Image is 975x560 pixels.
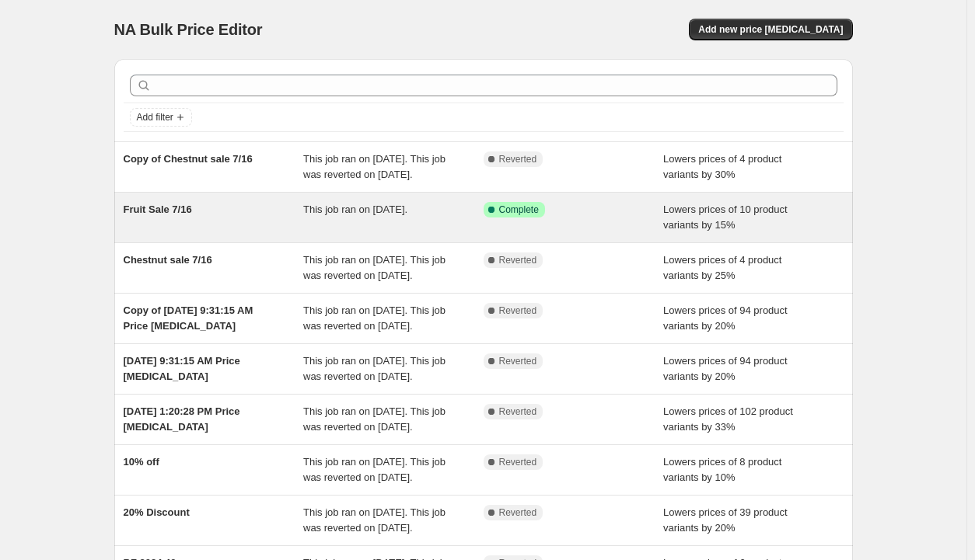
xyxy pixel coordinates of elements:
[303,203,407,215] span: This job ran on [DATE].
[499,506,537,519] span: Reverted
[303,153,446,180] span: This job ran on [DATE]. This job was reverted on [DATE].
[303,304,446,332] span: This job ran on [DATE]. This job was reverted on [DATE].
[499,355,537,367] span: Reverted
[499,254,537,266] span: Reverted
[124,405,240,433] span: [DATE] 1:20:28 PM Price [MEDICAL_DATA]
[698,23,843,36] span: Add new price [MEDICAL_DATA]
[663,456,781,483] span: Lowers prices of 8 product variants by 10%
[303,355,446,382] span: This job ran on [DATE]. This job was reverted on [DATE].
[303,405,446,433] span: This job ran on [DATE]. This job was reverted on [DATE].
[663,405,793,433] span: Lowers prices of 102 product variants by 33%
[663,304,788,332] span: Lowers prices of 94 product variants by 20%
[499,203,539,216] span: Complete
[663,506,788,534] span: Lowers prices of 39 product variants by 20%
[303,254,446,281] span: This job ran on [DATE]. This job was reverted on [DATE].
[124,355,240,382] span: [DATE] 9:31:15 AM Price [MEDICAL_DATA]
[137,111,173,123] span: Add filter
[124,203,192,215] span: Fruit Sale 7/16
[689,19,852,40] button: Add new price [MEDICAL_DATA]
[130,108,192,127] button: Add filter
[499,153,537,165] span: Reverted
[663,203,788,231] span: Lowers prices of 10 product variants by 15%
[499,456,537,468] span: Reverted
[663,254,781,281] span: Lowers prices of 4 product variants by 25%
[124,456,159,468] span: 10% off
[124,153,253,165] span: Copy of Chestnut sale 7/16
[124,304,253,332] span: Copy of [DATE] 9:31:15 AM Price [MEDICAL_DATA]
[663,153,781,180] span: Lowers prices of 4 product variants by 30%
[499,405,537,418] span: Reverted
[663,355,788,382] span: Lowers prices of 94 product variants by 20%
[114,21,263,38] span: NA Bulk Price Editor
[303,456,446,483] span: This job ran on [DATE]. This job was reverted on [DATE].
[499,304,537,317] span: Reverted
[124,254,212,266] span: Chestnut sale 7/16
[303,506,446,534] span: This job ran on [DATE]. This job was reverted on [DATE].
[124,506,190,518] span: 20% Discount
